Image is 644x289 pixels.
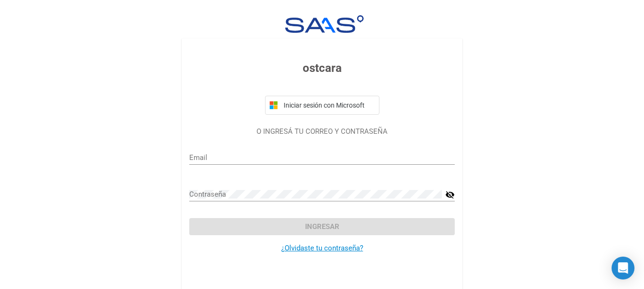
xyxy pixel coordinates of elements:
[265,96,379,115] button: Iniciar sesión con Microsoft
[189,218,455,235] button: Ingresar
[189,126,455,137] p: O INGRESÁ TU CORREO Y CONTRASEÑA
[189,60,455,77] h3: ostcara
[281,244,363,252] a: ¿Olvidaste tu contraseña?
[305,222,339,231] span: Ingresar
[445,189,455,200] mat-icon: visibility_off
[282,101,375,109] span: Iniciar sesión con Microsoft
[612,257,634,279] div: Open Intercom Messenger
